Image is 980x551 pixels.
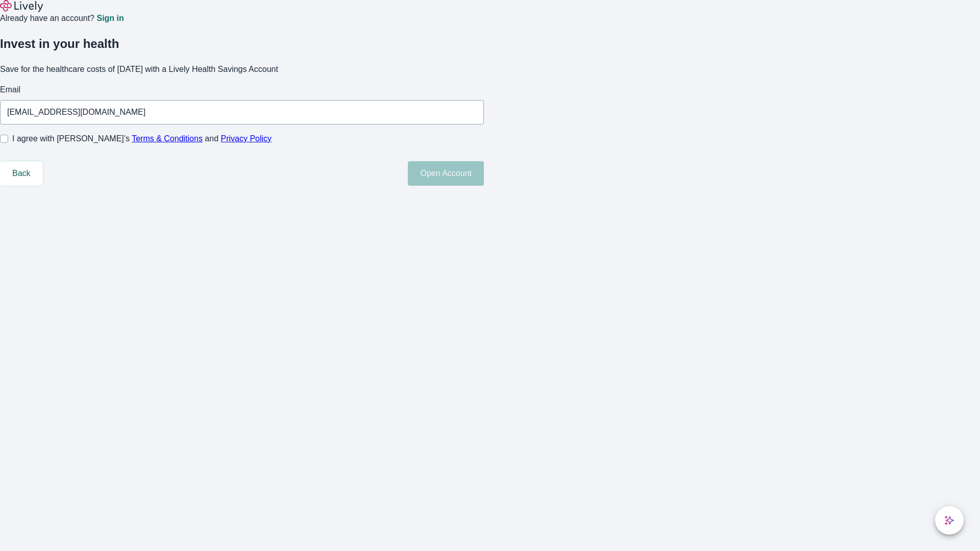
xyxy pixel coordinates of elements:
a: Sign in [96,14,124,22]
a: Privacy Policy [221,134,272,143]
a: Terms & Conditions [132,134,203,143]
button: chat [935,506,964,535]
svg: Lively AI Assistant [944,515,954,525]
span: I agree with [PERSON_NAME]’s and [12,133,272,145]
